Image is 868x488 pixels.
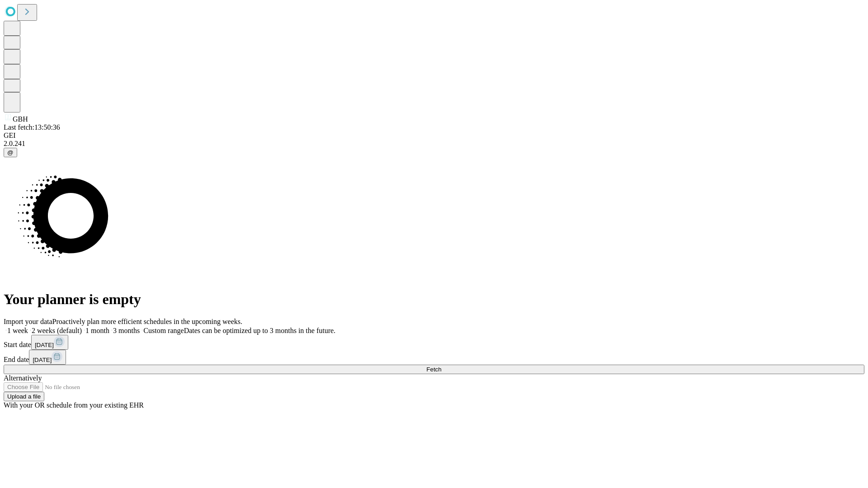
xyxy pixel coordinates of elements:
[4,365,864,374] button: Fetch
[31,335,68,350] button: [DATE]
[52,318,242,325] span: Proactively plan more efficient schedules in the upcoming weeks.
[4,318,52,325] span: Import your data
[4,350,864,365] div: End date
[4,123,60,131] span: Last fetch: 13:50:36
[4,131,864,140] div: GEI
[85,327,109,334] span: 1 month
[4,392,44,401] button: Upload a file
[143,327,184,334] span: Custom range
[7,149,14,156] span: @
[4,148,17,157] button: @
[33,357,52,363] span: [DATE]
[35,342,54,348] span: [DATE]
[4,335,864,350] div: Start date
[4,291,864,308] h1: Your planner is empty
[4,401,144,409] span: With your OR schedule from your existing EHR
[29,350,66,365] button: [DATE]
[7,327,28,334] span: 1 week
[426,366,441,373] span: Fetch
[113,327,140,334] span: 3 months
[184,327,335,334] span: Dates can be optimized up to 3 months in the future.
[4,140,864,148] div: 2.0.241
[32,327,82,334] span: 2 weeks (default)
[13,115,28,123] span: GBH
[4,374,42,382] span: Alternatively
